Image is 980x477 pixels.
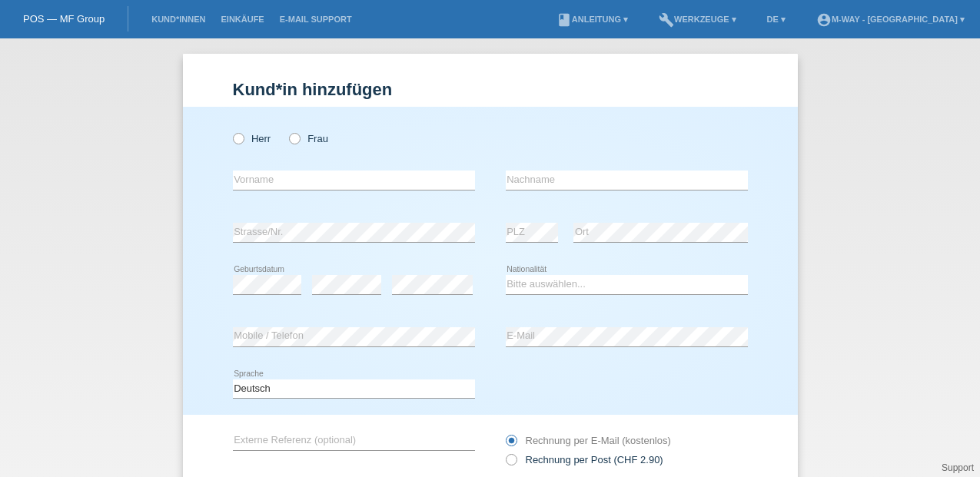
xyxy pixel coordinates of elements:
[816,12,832,28] i: account_circle
[556,12,572,28] i: book
[233,80,748,99] h1: Kund*in hinzufügen
[23,13,105,25] a: POS — MF Group
[233,133,271,144] label: Herr
[144,15,213,24] a: Kund*innen
[506,435,671,446] label: Rechnung per E-Mail (kostenlos)
[506,454,516,473] input: Rechnung per Post (CHF 2.90)
[942,462,974,473] a: Support
[213,15,271,24] a: Einkäufe
[289,133,299,143] input: Frau
[651,15,744,24] a: buildWerkzeuge ▾
[506,454,663,465] label: Rechnung per Post (CHF 2.90)
[549,15,636,24] a: bookAnleitung ▾
[506,435,516,454] input: Rechnung per E-Mail (kostenlos)
[272,15,360,24] a: E-Mail Support
[809,15,972,24] a: account_circlem-way - [GEOGRAPHIC_DATA] ▾
[233,133,243,143] input: Herr
[289,133,328,144] label: Frau
[659,12,674,28] i: build
[759,15,793,24] a: DE ▾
